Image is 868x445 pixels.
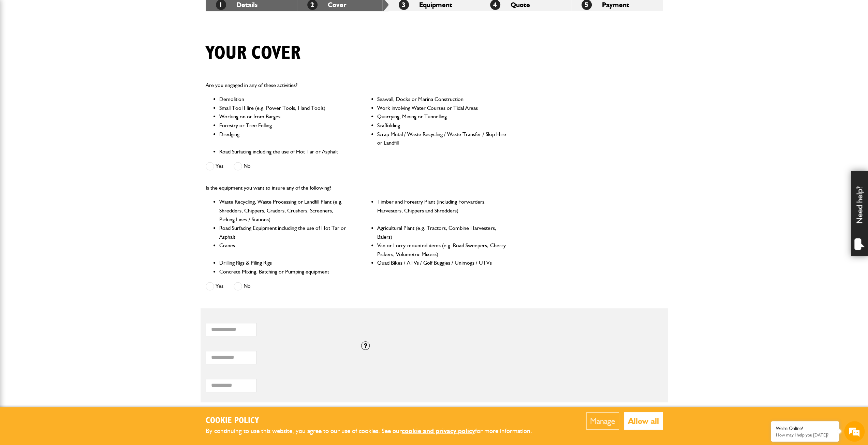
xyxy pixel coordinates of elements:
[9,123,124,205] textarea: Type your message and hit 'Enter'
[216,1,258,9] a: 1Details
[234,282,251,291] label: No
[9,63,124,78] input: Enter your last name
[206,81,507,90] p: Are you engaged in any of these activities?
[219,224,349,241] li: Road Surfacing Equipment including the use of Hot Tar or Asphalt
[206,416,543,426] h2: Cookie Policy
[377,197,506,224] li: Timber and Forestry Plant (including Forwarders, Harvesters, Chippers and Shredders)
[219,95,349,104] li: Demolition
[219,112,349,121] li: Working on or from Barges
[219,130,349,147] li: Dredging
[9,83,124,98] input: Enter your email address
[377,224,506,241] li: Agricultural Plant (e.g. Tractors, Combine Harvesters, Balers)
[776,432,834,437] p: How may I help you today?
[206,183,507,192] p: Is the equipment you want to insure any of the following?
[219,258,349,267] li: Drilling Rigs & Piling Rigs
[219,267,349,276] li: Concrete Mixing, Batching or Pumping equipment
[377,121,506,130] li: Scaffolding
[377,104,506,113] li: Work involving Water Courses or Tidal Areas
[402,427,475,435] a: cookie and privacy policy
[377,130,506,147] li: Scrap Metal / Waste Recycling / Waste Transfer / Skip Hire or Landfill
[206,42,300,65] h1: Your cover
[234,162,251,170] label: No
[12,38,29,47] img: d_20077148190_company_1631870298795_20077148190
[93,210,124,219] em: Start Chat
[206,282,223,291] label: Yes
[219,104,349,113] li: Small Tool Hire (e.g. Power Tools, Hand Tools)
[377,241,506,258] li: Van or Lorry-mounted items (e.g. Road Sweepers, Cherry Pickers, Volumetric Mixers)
[624,412,663,430] button: Allow all
[586,412,619,430] button: Manage
[219,147,349,156] li: Road Surfacing including the use of Hot Tar or Asphalt
[35,38,115,47] div: Chat with us now
[9,103,124,118] input: Enter your phone number
[776,426,834,431] div: We're Online!
[851,171,868,256] div: Need help?
[219,121,349,130] li: Forestry or Tree Felling
[377,112,506,121] li: Quarrying, Mining or Tunnelling
[377,258,506,267] li: Quad Bikes / ATVs / Golf Buggies / Unimogs / UTVs
[377,95,506,104] li: Seawall, Docks or Marina Construction
[219,197,349,224] li: Waste Recycling, Waste Processing or Landfill Plant (e.g. Shredders, Chippers, Graders, Crushers,...
[219,241,349,258] li: Cranes
[206,426,543,436] p: By continuing to use this website, you agree to our use of cookies. See our for more information.
[112,3,128,20] div: Minimize live chat window
[206,162,223,170] label: Yes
